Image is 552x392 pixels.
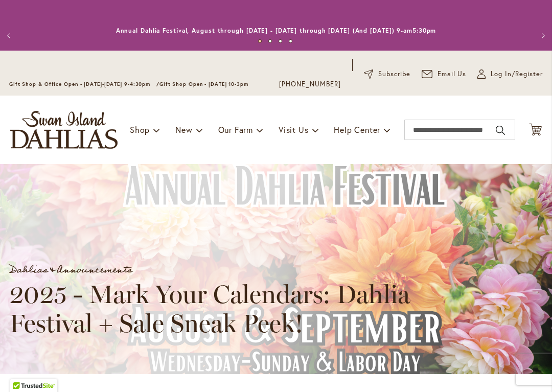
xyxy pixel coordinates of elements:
[438,69,467,79] span: Email Us
[10,111,118,149] a: store logo
[57,260,132,280] a: Announcements
[364,69,410,79] a: Subscribe
[116,27,436,34] a: Annual Dahlia Festival, August through [DATE] - [DATE] through [DATE] (And [DATE]) 9-am5:30pm
[9,81,159,87] span: Gift Shop & Office Open - [DATE]-[DATE] 9-4:30pm /
[491,69,543,79] span: Log In/Register
[279,79,341,89] a: [PHONE_NUMBER]
[279,39,282,43] button: 3 of 4
[130,124,150,135] span: Shop
[289,39,292,43] button: 4 of 4
[268,39,272,43] button: 2 of 4
[159,81,248,87] span: Gift Shop Open - [DATE] 10-3pm
[175,124,192,135] span: New
[279,124,308,135] span: Visit Us
[477,69,543,79] a: Log In/Register
[9,260,48,280] a: Dahlias
[532,26,552,46] button: Next
[9,280,423,338] h1: 2025 - Mark Your Calendars: Dahlia Festival + Sale Sneak Peek!
[334,124,380,135] span: Help Center
[218,124,253,135] span: Our Farm
[422,69,467,79] a: Email Us
[258,39,262,43] button: 1 of 4
[378,69,410,79] span: Subscribe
